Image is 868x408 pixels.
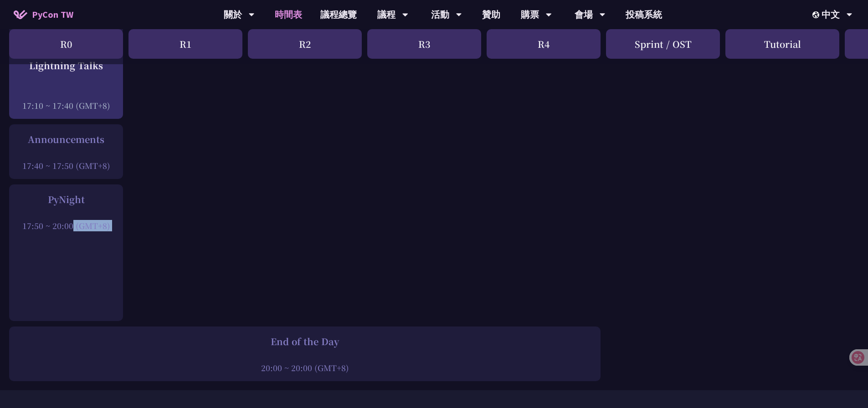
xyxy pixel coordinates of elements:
div: 17:40 ~ 17:50 (GMT+8) [14,160,118,171]
div: 17:10 ~ 17:40 (GMT+8) [14,100,118,111]
img: Locale Icon [812,11,822,18]
a: PyCon TW [5,3,82,26]
span: PyCon TW [32,8,73,21]
div: End of the Day [14,335,596,348]
div: Tutorial [725,29,839,59]
div: Lightning Talks [14,59,118,72]
div: 17:50 ~ 20:00 (GMT+8) [14,220,118,231]
div: R3 [367,29,481,59]
div: 20:00 ~ 20:00 (GMT+8) [14,362,596,373]
div: R0 [9,29,123,59]
div: PyNight [14,193,118,206]
div: Sprint / OST [606,29,720,59]
img: Home icon of PyCon TW 2025 [14,10,27,19]
div: R4 [487,29,601,59]
div: R1 [128,29,242,59]
a: Lightning Talks 17:10 ~ 17:40 (GMT+8) [14,59,118,111]
div: R2 [248,29,362,59]
div: Announcements [14,133,118,146]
